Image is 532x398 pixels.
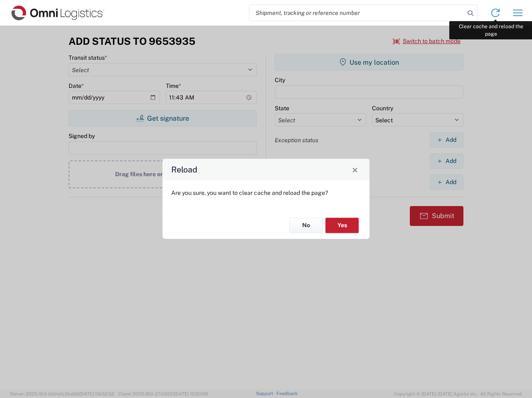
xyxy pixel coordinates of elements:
button: Yes [325,218,359,233]
p: Are you sure, you want to clear cache and reload the page? [171,189,361,197]
button: No [289,218,323,233]
input: Shipment, tracking or reference number [249,5,465,21]
button: Close [349,164,361,175]
h4: Reload [171,164,197,176]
